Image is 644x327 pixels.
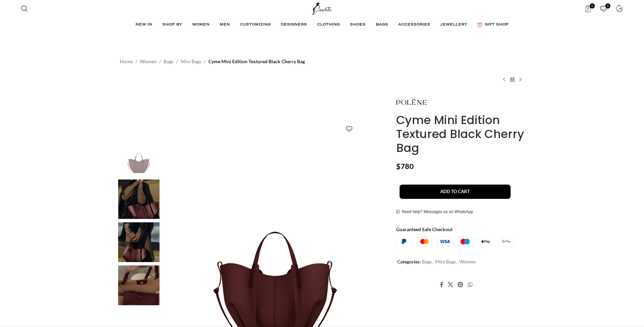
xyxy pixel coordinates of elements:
a: Next product [516,75,525,84]
img: Polene [118,136,160,176]
span: BAGS [376,22,388,28]
bdi: 780 [396,162,414,171]
a: Pinterest social link [456,279,465,290]
img: Polene bag [118,179,160,219]
span: 0 [605,3,610,8]
a: Facebook social link [438,279,445,290]
a: Bags [164,58,173,65]
span: GIFT SHOP [485,22,509,28]
span: CUSTOMIZING [240,22,271,28]
a: X social link [446,279,456,290]
a: SHOES [350,18,369,32]
a: Home [120,58,133,65]
a: NEW IN [135,18,155,32]
a: 0 [581,2,595,15]
h1: Cyme Mini Edition Textured Black Cherry Bag [396,113,524,155]
a: 0 [597,2,611,15]
a: JEWELLERY [440,18,471,32]
img: Polene Paris [118,265,160,305]
a: Search [18,2,31,15]
span: NEW IN [135,22,152,28]
a: GIFT SHOP [477,18,509,32]
a: Mini Bags [435,259,456,264]
a: BAGS [376,18,391,32]
span: Cyme Mini Edition Textured Black Cherry Bag [208,58,305,65]
span: Categories: [397,259,421,264]
span: , [433,258,434,265]
span: MEN [220,22,230,28]
div: Main navigation [18,18,626,32]
a: WOMEN [192,18,213,32]
div: My Wishlist [597,2,611,15]
a: Previous product [500,75,508,84]
nav: Breadcrumb [120,58,305,65]
span: WOMEN [192,22,209,28]
strong: Guaranteed Safe Checkout [396,226,453,232]
a: Women [140,58,157,65]
img: GiftBag [477,22,482,27]
a: CLOTHING [317,18,343,32]
img: Polene [396,94,427,110]
a: DESIGNERS [281,18,310,32]
img: guaranteed-safe-checkout-bordered.j [396,237,514,246]
img: Polene bags [118,222,160,262]
a: Need help? Messages us on WhatsApp [396,209,473,215]
a: WhatsApp social link [465,279,475,290]
a: Site logo [311,5,333,11]
a: CUSTOMIZING [240,18,274,32]
a: Women [459,259,476,264]
span: DESIGNERS [281,22,307,28]
span: CLOTHING [317,22,340,28]
span: , [457,258,458,265]
span: SHOES [350,22,366,28]
a: Mini Bags [181,58,201,65]
span: $ [396,162,401,171]
span: 0 [590,3,595,8]
a: MEN [220,18,233,32]
a: ACCESSORIES [398,18,434,32]
button: Add to cart [400,185,511,199]
span: SHOP BY [162,22,182,28]
a: SHOP BY [162,18,185,32]
a: Bags [422,259,432,264]
span: ACCESSORIES [398,22,430,28]
span: JEWELLERY [440,22,467,28]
